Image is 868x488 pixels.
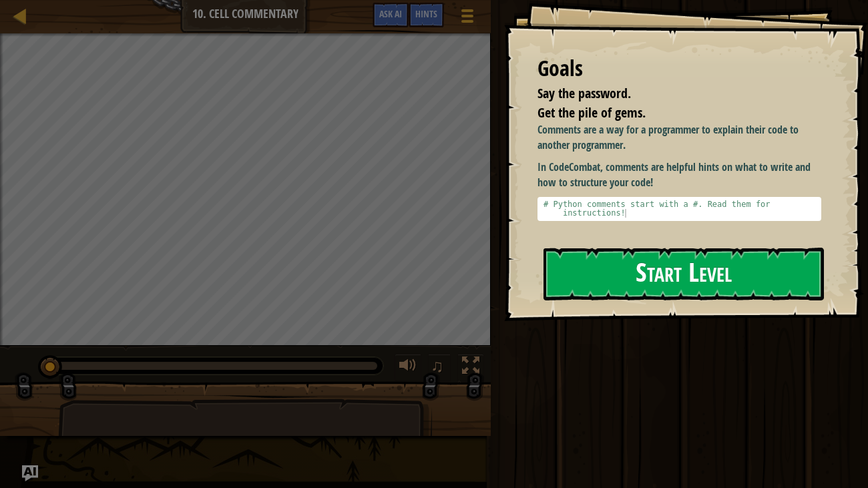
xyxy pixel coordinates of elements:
button: Start Level [544,248,825,300]
div: Goals [537,53,822,84]
li: Get the pile of gems. [521,103,819,123]
button: Show game menu [451,3,484,34]
span: Say the password. [537,84,631,102]
p: Comments are a way for a programmer to explain their code to another programmer. [537,122,822,153]
p: In CodeCombat, comments are helpful hints on what to write and how to structure your code! [537,160,822,190]
button: Ask AI [22,465,38,481]
button: Adjust volume [395,354,421,381]
button: Ask AI [373,3,409,27]
button: Toggle fullscreen [457,354,484,381]
li: Say the password. [521,84,819,103]
span: Hints [415,7,437,20]
button: ♫ [428,354,451,381]
span: ♫ [431,356,444,376]
span: Ask AI [379,7,402,20]
span: Get the pile of gems. [537,103,646,121]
